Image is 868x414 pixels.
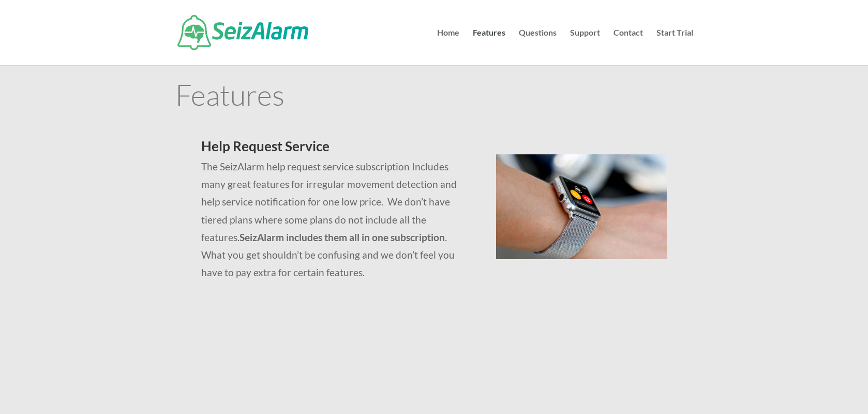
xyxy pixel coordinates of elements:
[177,15,308,50] img: SeizAlarm
[175,80,693,114] h1: Features
[519,29,557,65] a: Questions
[496,154,667,259] img: seizalarm-on-wrist
[570,29,600,65] a: Support
[240,231,445,243] strong: SeizAlarm includes them all in one subscription
[656,29,693,65] a: Start Trial
[613,29,643,65] a: Contact
[473,29,505,65] a: Features
[201,158,471,281] p: The SeizAlarm help request service subscription Includes many great features for irregular moveme...
[201,139,471,158] h2: Help Request Service
[437,29,459,65] a: Home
